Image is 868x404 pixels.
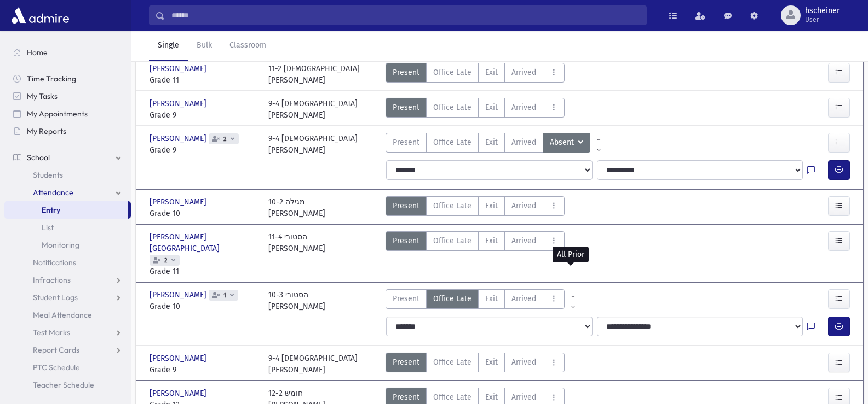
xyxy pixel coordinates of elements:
span: Grade 11 [150,74,257,86]
span: Grade 9 [150,109,257,121]
span: Students [33,170,63,180]
span: Report Cards [33,345,79,355]
span: Exit [485,356,498,368]
span: Meal Attendance [33,310,92,320]
span: Exit [485,200,498,212]
span: [PERSON_NAME] [150,353,209,364]
span: Arrived [511,200,536,212]
span: Arrived [511,235,536,247]
span: Office Late [433,200,472,212]
span: hscheiner [805,7,840,15]
span: Test Marks [33,327,70,337]
div: AttTypes [386,63,565,86]
div: 9-4 [DEMOGRAPHIC_DATA] [PERSON_NAME] [268,353,358,376]
span: Present [393,102,419,113]
span: My Tasks [27,91,58,101]
span: Office Late [433,235,472,247]
a: Bulk [188,31,221,61]
button: Absent [543,133,590,153]
span: Exit [485,137,498,148]
span: Office Late [433,67,472,78]
a: School [4,149,131,166]
span: Teacher Schedule [33,380,94,390]
div: 10-2 מגילה [PERSON_NAME] [268,196,325,219]
span: Present [393,200,419,212]
span: Grade 11 [150,266,257,277]
a: Teacher Schedule [4,376,131,394]
span: Exit [485,102,498,113]
a: Time Tracking [4,70,131,87]
span: Grade 9 [150,364,257,376]
span: PTC Schedule [33,362,80,372]
a: Test Marks [4,324,131,341]
a: My Reports [4,122,131,140]
div: 11-2 [DEMOGRAPHIC_DATA] [PERSON_NAME] [268,63,360,86]
span: [PERSON_NAME] [150,388,209,399]
a: Report Cards [4,341,131,359]
span: [PERSON_NAME] [150,133,209,144]
div: 10-3 הסטורי [PERSON_NAME] [268,289,325,312]
span: Arrived [511,137,536,148]
span: Grade 9 [150,144,257,156]
span: Arrived [511,102,536,113]
span: Grade 10 [150,301,257,312]
a: Entry [4,201,128,219]
span: Monitoring [42,240,79,250]
span: [PERSON_NAME] [150,289,209,301]
span: Office Late [433,293,472,305]
span: Present [393,356,419,368]
a: My Tasks [4,87,131,105]
a: Monitoring [4,236,131,254]
span: User [805,15,840,24]
a: My Appointments [4,105,131,122]
span: Office Late [433,137,472,148]
span: My Reports [27,126,66,136]
span: Present [393,235,419,247]
span: Arrived [511,293,536,305]
div: AttTypes [386,133,590,156]
input: Search [165,5,646,25]
span: Entry [42,205,60,215]
span: Arrived [511,356,536,368]
a: Attendance [4,184,131,201]
div: AttTypes [386,289,565,312]
span: Notifications [33,257,76,267]
span: [PERSON_NAME] [150,196,209,208]
span: Present [393,391,419,403]
span: Present [393,137,419,148]
span: Office Late [433,102,472,113]
span: Present [393,67,419,78]
span: 2 [162,257,170,264]
a: Infractions [4,271,131,289]
span: Arrived [511,67,536,78]
span: Absent [550,137,576,149]
div: AttTypes [386,98,565,121]
span: Attendance [33,188,73,197]
span: Student Logs [33,292,78,302]
div: All Prior [553,247,589,262]
span: Home [27,48,48,57]
span: Grade 10 [150,208,257,219]
a: Home [4,44,131,61]
a: List [4,219,131,236]
a: Students [4,166,131,184]
a: Single [149,31,188,61]
span: [PERSON_NAME][GEOGRAPHIC_DATA] [150,231,257,254]
span: 2 [221,136,229,143]
a: Meal Attendance [4,306,131,324]
span: School [27,153,50,162]
span: Present [393,293,419,305]
img: AdmirePro [9,4,72,26]
div: 9-4 [DEMOGRAPHIC_DATA] [PERSON_NAME] [268,133,358,156]
span: Exit [485,293,498,305]
div: 11-4 הסטורי [PERSON_NAME] [268,231,325,277]
span: Infractions [33,275,71,285]
span: My Appointments [27,109,88,119]
a: PTC Schedule [4,359,131,376]
div: AttTypes [386,196,565,219]
div: AttTypes [386,231,565,277]
span: Office Late [433,356,472,368]
span: Office Late [433,391,472,403]
span: Exit [485,67,498,78]
span: Time Tracking [27,74,76,84]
